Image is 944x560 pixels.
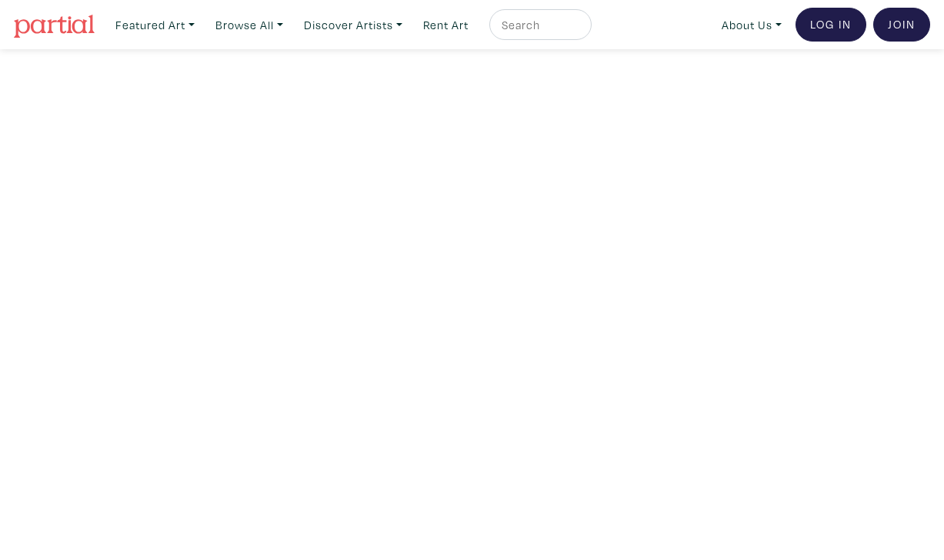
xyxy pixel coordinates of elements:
a: Discover Artists [297,9,409,41]
a: About Us [715,9,789,41]
a: Featured Art [108,9,202,41]
a: Browse All [208,9,290,41]
input: Search [500,15,577,35]
a: Join [873,8,930,42]
a: Rent Art [416,9,475,41]
a: Log In [796,8,866,42]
